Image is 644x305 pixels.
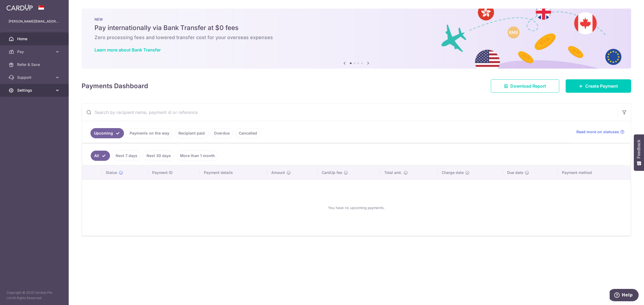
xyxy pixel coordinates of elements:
[90,128,124,138] a: Upcoming
[6,4,33,11] img: CardUp
[634,134,644,171] button: Feedback - Show survey
[94,24,618,32] h5: Pay internationally via Bank Transfer at $0 fees
[507,170,523,175] span: Due date
[576,129,619,135] span: Read more on statuses
[9,19,60,24] p: [PERSON_NAME][EMAIL_ADDRESS][DOMAIN_NAME]
[322,170,342,175] span: CardUp fee
[210,128,233,138] a: Overdue
[17,36,53,42] span: Home
[566,79,631,93] a: Create Payment
[175,128,208,138] a: Recipient paid
[384,170,402,175] span: Total amt.
[89,184,624,231] div: You have no upcoming payments.
[82,9,631,69] img: Bank transfer banner
[91,151,110,161] a: All
[576,129,624,135] a: Read more on statuses
[106,170,117,175] span: Status
[610,289,639,302] iframe: Opens a widget where you can find more information
[17,88,53,93] span: Settings
[17,75,53,80] span: Support
[94,34,618,41] h6: Zero processing fees and lowered transfer cost for your overseas expenses
[112,151,141,161] a: Next 7 days
[17,49,53,54] span: Pay
[200,166,267,180] th: Payment details
[636,140,641,158] span: Feedback
[94,47,161,53] a: Learn more about Bank Transfer
[558,166,631,180] th: Payment method
[510,83,546,89] span: Download Report
[82,104,618,121] input: Search by recipient name, payment id or reference
[491,79,559,93] a: Download Report
[17,62,53,67] span: Refer & Save
[148,166,200,180] th: Payment ID
[94,17,618,21] p: NEW
[82,81,148,91] h4: Payments Dashboard
[585,83,618,89] span: Create Payment
[126,128,173,138] a: Payments on the way
[271,170,285,175] span: Amount
[143,151,174,161] a: Next 30 days
[235,128,261,138] a: Cancelled
[442,170,464,175] span: Charge date
[177,151,218,161] a: More than 1 month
